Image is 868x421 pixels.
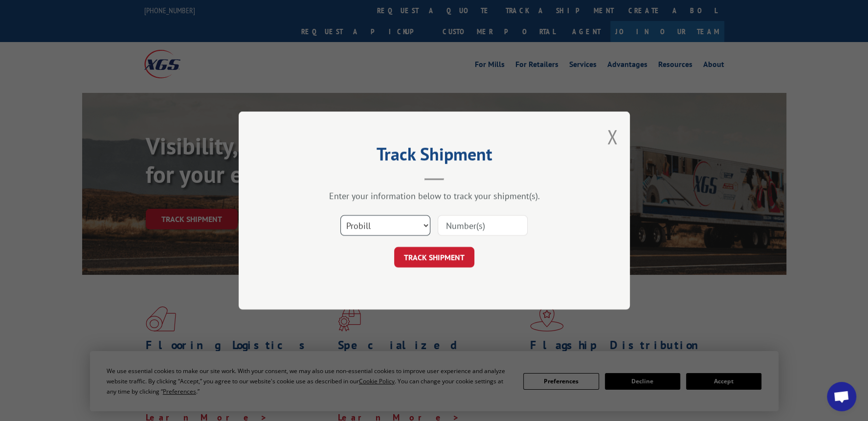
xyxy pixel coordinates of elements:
button: TRACK SHIPMENT [394,247,474,267]
div: Open chat [827,382,856,411]
div: Enter your information below to track your shipment(s). [288,190,581,201]
h2: Track Shipment [288,147,581,166]
input: Number(s) [438,215,528,236]
button: Close modal [607,124,618,150]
